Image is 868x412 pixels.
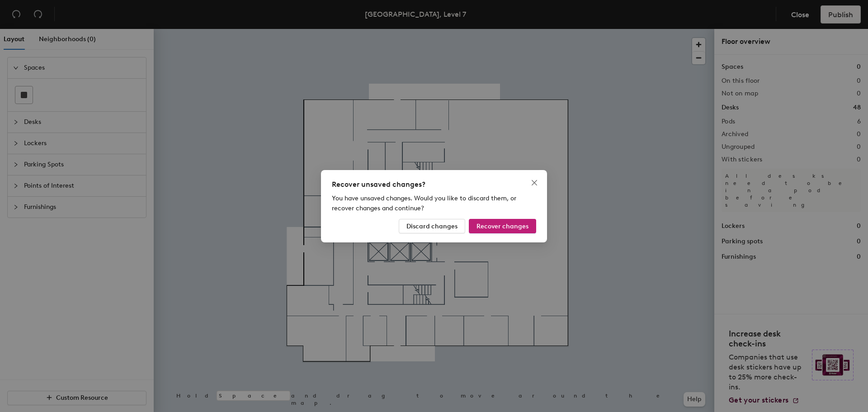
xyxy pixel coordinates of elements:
[469,219,536,233] button: Recover changes
[527,179,542,186] span: Close
[332,179,536,190] div: Recover unsaved changes?
[332,194,516,212] span: You have unsaved changes. Would you like to discard them, or recover changes and continue?
[531,179,538,186] span: close
[527,175,542,190] button: Close
[406,222,458,230] span: Discard changes
[476,222,528,230] span: Recover changes
[399,219,465,233] button: Discard changes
